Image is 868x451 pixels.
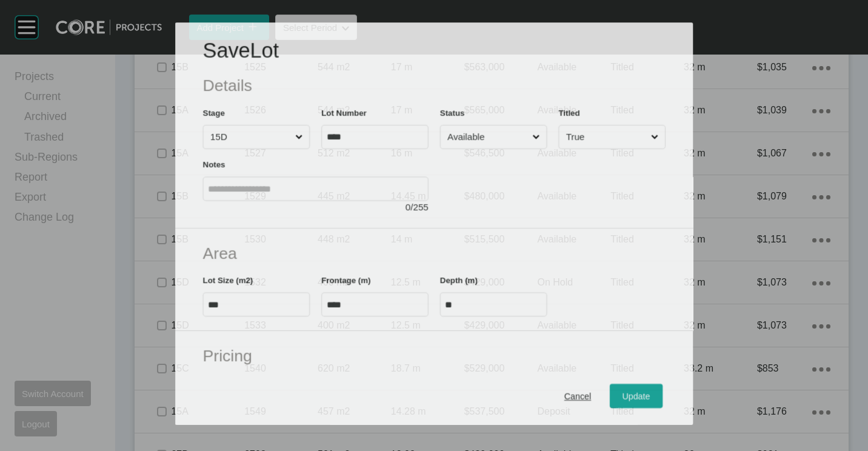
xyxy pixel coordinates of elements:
[439,108,464,117] label: Status
[622,392,650,401] span: Update
[405,202,410,212] span: 0
[552,384,604,409] button: Cancel
[202,276,253,285] label: Lot Size (m2)
[202,242,665,265] h2: Area
[202,75,665,97] h2: Details
[321,276,370,285] label: Frontage (m)
[293,125,304,149] span: Close menu...
[202,160,225,169] label: Notes
[530,125,541,149] span: Close menu...
[445,125,530,149] input: Available
[439,276,477,285] label: Depth (m)
[564,125,649,149] input: True
[208,125,293,149] input: 15D
[321,108,367,117] label: Lot Number
[649,125,660,149] span: Close menu...
[564,392,591,401] span: Cancel
[558,108,579,117] label: Titled
[202,201,428,214] div: / 255
[202,36,665,65] h1: Save Lot
[609,384,663,409] button: Update
[202,108,224,117] label: Stage
[202,345,665,367] h2: Pricing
